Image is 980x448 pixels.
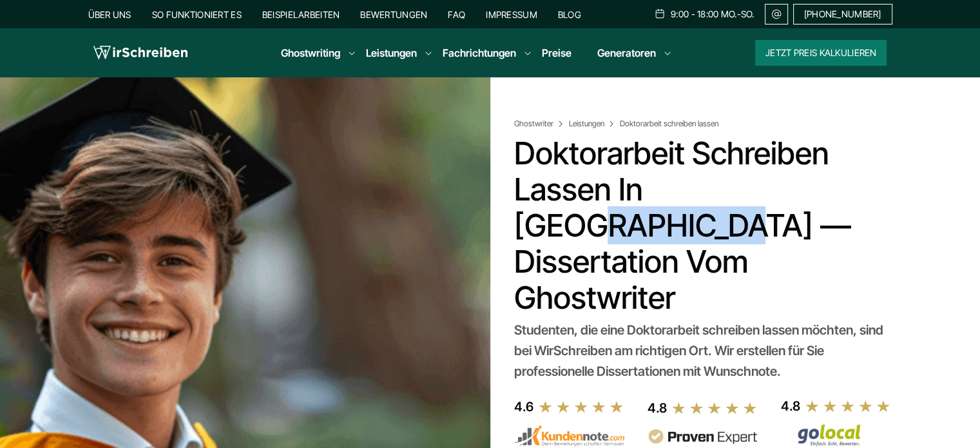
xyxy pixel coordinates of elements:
[647,398,666,418] div: 4.8
[514,425,624,447] img: kundennote
[771,9,782,19] img: Email
[654,8,666,19] img: Schedule
[780,424,891,447] img: Wirschreiben Bewertungen
[514,119,566,129] a: Ghostwriter
[360,9,427,20] a: Bewertungen
[448,9,465,20] a: FAQ
[793,4,892,24] a: [PHONE_NUMBER]
[281,45,340,61] a: Ghostwriting
[597,45,656,61] a: Generatoren
[88,9,131,20] a: Über uns
[542,46,572,59] a: Preise
[558,9,581,20] a: Blog
[568,119,617,129] a: Leistungen
[805,399,891,413] img: stars
[262,9,340,20] a: Beispielarbeiten
[514,396,533,417] div: 4.6
[755,40,887,66] button: Jetzt Preis kalkulieren
[671,401,758,415] img: stars
[366,45,417,61] a: Leistungen
[647,429,758,445] img: provenexpert reviews
[538,400,624,414] img: stars
[152,9,242,20] a: So funktioniert es
[671,9,754,19] span: 9:00 - 18:00 Mo.-So.
[486,9,537,20] a: Impressum
[619,119,718,129] span: Doktorarbeit schreiben lassen
[93,43,187,63] img: logo wirschreiben
[780,396,800,416] div: 4.8
[514,135,887,316] h1: Doktorarbeit schreiben lassen in [GEOGRAPHIC_DATA] — Dissertation vom Ghostwriter
[514,320,887,382] div: Studenten, die eine Doktorarbeit schreiben lassen möchten, sind bei WirSchreiben am richtigen Ort...
[804,9,881,19] span: [PHONE_NUMBER]
[443,45,516,61] a: Fachrichtungen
